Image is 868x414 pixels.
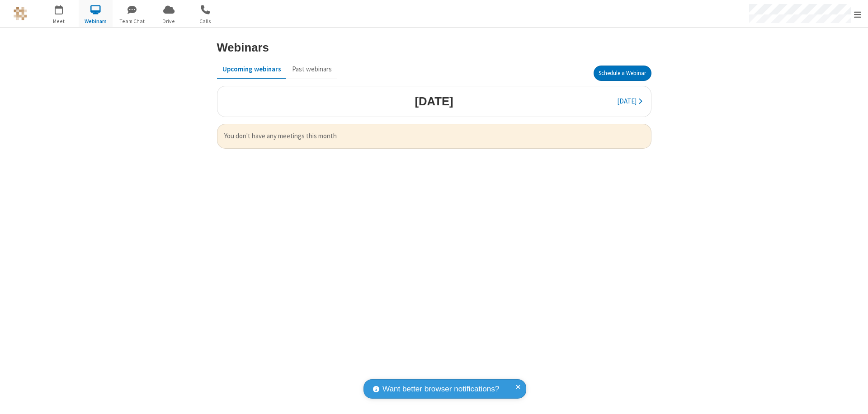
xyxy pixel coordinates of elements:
span: Calls [189,17,222,25]
span: Meet [42,17,76,25]
span: Webinars [79,17,113,25]
button: Upcoming webinars [217,61,287,78]
button: [DATE] [612,93,647,110]
span: Team Chat [115,17,149,25]
span: Want better browser notifications? [382,383,499,395]
span: You don't have any meetings this month [224,131,644,141]
h3: [DATE] [415,95,453,108]
button: Schedule a Webinar [594,66,651,81]
span: Drive [152,17,186,25]
button: Past webinars [287,61,337,78]
img: QA Selenium DO NOT DELETE OR CHANGE [14,7,27,20]
h3: Webinars [217,41,269,54]
span: [DATE] [617,97,637,105]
